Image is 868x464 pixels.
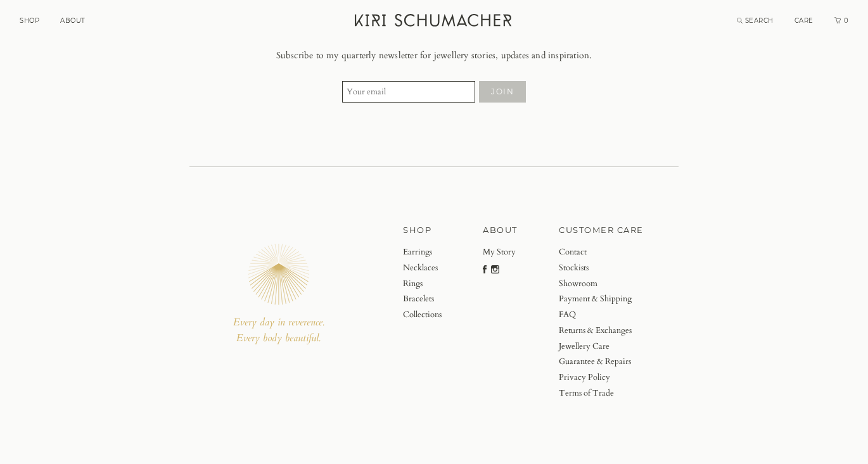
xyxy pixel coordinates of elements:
[403,276,442,292] a: Rings
[559,323,644,339] a: Returns & Exchanges
[403,260,442,276] a: Necklaces
[420,48,592,63] span: for jewellery stories, updates and inspiration.
[60,16,86,25] a: ABOUT
[479,81,526,103] button: JOIN
[559,223,644,237] a: CUSTOMER CARE
[403,291,442,307] a: Bracelets
[737,16,774,25] a: Search
[559,339,644,354] a: Jewellery Care
[483,223,518,237] a: ABOUT
[483,263,487,279] a: Facebook
[342,81,475,103] input: Your email
[20,16,39,25] a: SHOP
[403,244,442,260] a: Earrings
[745,16,774,25] span: SEARCH
[559,307,644,323] a: FAQ
[347,6,521,38] a: Kiri Schumacher Home
[843,16,849,25] span: 0
[834,16,850,25] a: Cart
[189,315,368,347] div: Every day in reverence. Every body beautiful.
[559,276,644,292] a: Showroom
[276,48,418,63] span: Subscribe to my quarterly newsletter
[559,291,644,307] a: Payment & Shipping
[559,370,644,386] a: Privacy Policy
[491,263,499,279] a: Instagram
[795,16,814,25] a: CARE
[403,223,442,237] a: SHOP
[483,244,518,260] a: My Story
[403,307,442,323] a: Collections
[559,354,644,370] a: Guarantee & Repairs
[559,260,644,276] a: Stockists
[559,386,644,401] a: Terms of Trade
[559,244,644,260] a: Contact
